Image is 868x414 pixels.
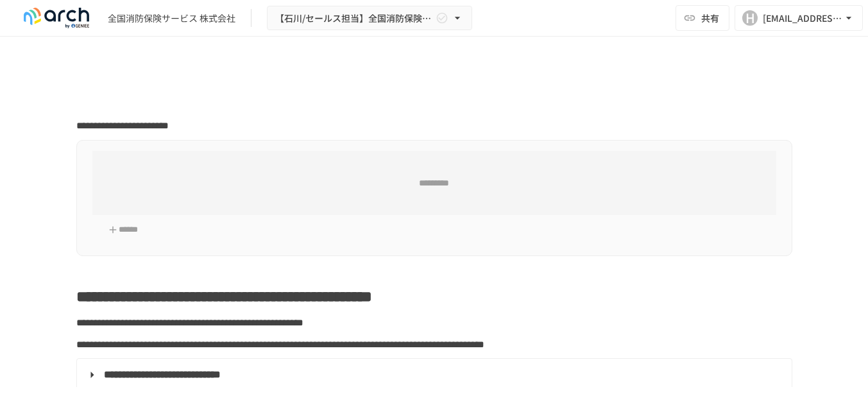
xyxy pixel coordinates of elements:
span: 共有 [701,11,719,25]
div: H [742,10,758,26]
div: 全国消防保険サービス 株式会社 [108,12,235,25]
button: H[EMAIL_ADDRESS][DOMAIN_NAME] [735,5,863,31]
button: 【石川/セールス担当】全国消防保険サービス 株式会社様_初期設定サポート [267,6,472,31]
span: 【石川/セールス担当】全国消防保険サービス 株式会社様_初期設定サポート [275,10,433,26]
img: logo-default@2x-9cf2c760.svg [15,8,98,28]
div: [EMAIL_ADDRESS][DOMAIN_NAME] [763,10,842,26]
button: 共有 [676,5,729,31]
